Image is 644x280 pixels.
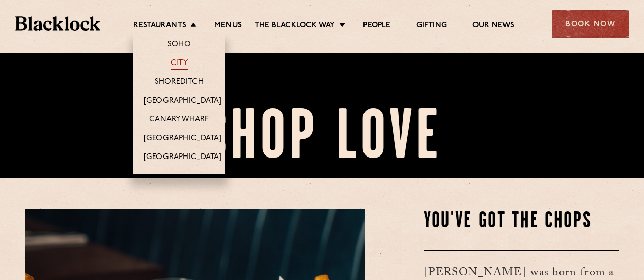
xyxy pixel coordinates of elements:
[133,21,186,32] a: Restaurants
[144,134,221,145] a: [GEOGRAPHIC_DATA]
[15,16,100,30] img: BL_Textured_Logo-footer-cropped.svg
[552,10,629,38] div: Book Now
[149,115,209,126] a: Canary Wharf
[171,58,188,70] a: City
[167,40,191,51] a: Soho
[144,152,221,164] a: [GEOGRAPHIC_DATA]
[144,96,221,107] a: [GEOGRAPHIC_DATA]
[155,77,204,88] a: Shoreditch
[472,21,515,32] a: Our News
[416,21,447,32] a: Gifting
[255,21,335,32] a: The Blacklock Way
[424,209,619,234] h2: You've Got The Chops
[363,21,390,32] a: People
[214,21,242,32] a: Menus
